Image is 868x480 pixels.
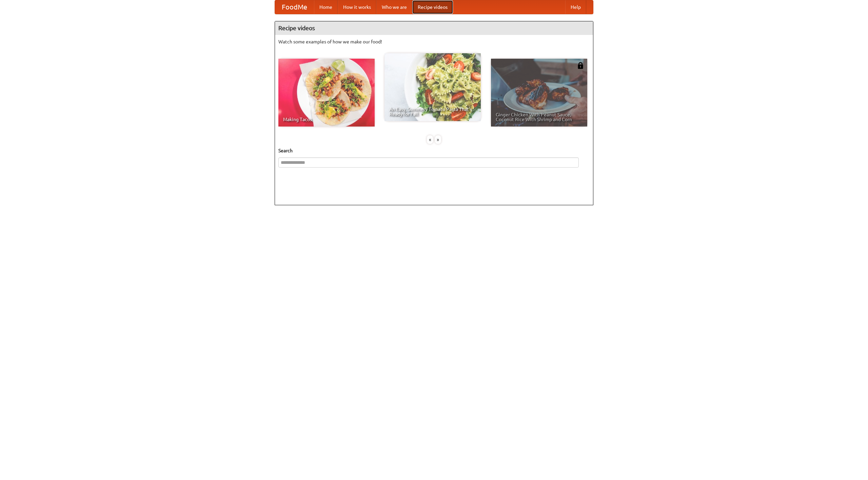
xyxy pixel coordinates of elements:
img: 483408.png [577,62,584,69]
p: Watch some examples of how we make our food! [278,38,590,45]
div: » [435,135,441,144]
div: « [427,135,433,144]
span: An Easy, Summery Tomato Pasta That's Ready for Fall [389,107,476,116]
a: Who we are [376,0,412,14]
a: How it works [338,0,376,14]
a: Help [565,0,586,14]
h4: Recipe videos [275,21,593,35]
h5: Search [278,147,590,154]
a: An Easy, Summery Tomato Pasta That's Ready for Fall [384,53,481,121]
span: Making Tacos [283,117,370,122]
a: Making Tacos [278,59,375,127]
a: FoodMe [275,0,314,14]
a: Home [314,0,338,14]
a: Recipe videos [412,0,453,14]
